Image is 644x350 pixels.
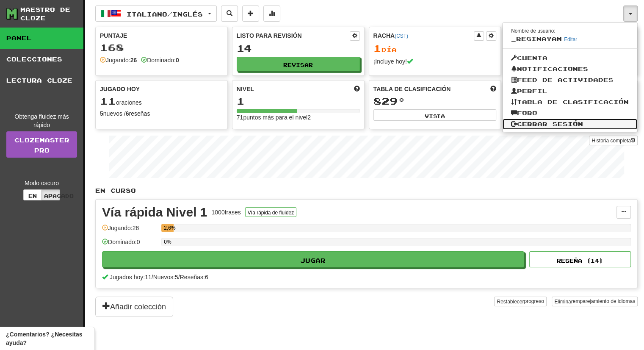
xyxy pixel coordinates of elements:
font: Restablecer [497,299,524,305]
font: 6 [126,110,129,117]
font: día [381,46,397,53]
a: ClozemasterPro [6,131,77,158]
a: ) [406,33,408,39]
button: Restablecerprogreso [494,297,546,306]
font: 1 [373,42,381,54]
font: 5 [100,110,103,117]
button: Italiano/Inglés [95,6,217,22]
font: Italiano [127,10,167,17]
font: Dominado: [147,57,176,64]
font: Colecciones [6,56,62,63]
font: / [178,274,180,281]
button: Jugar [102,251,524,267]
span: Esta semana en puntos, UTC [490,85,496,93]
button: Más estadísticas [263,6,280,22]
font: Feed de actividades [517,76,614,83]
font: Jugando: [108,225,133,231]
font: Jugar [300,256,326,264]
a: Cerrar sesión [503,119,637,130]
font: En [28,193,37,199]
font: 2 [307,114,311,121]
font: 1000 [211,209,224,216]
font: Tabla de clasificación [373,86,451,92]
a: Tabla de clasificación [503,97,637,108]
font: Maestro de cloze [20,6,70,22]
font: 11 [100,95,116,107]
font: oraciones [116,99,142,106]
font: Listo para revisión [237,32,302,39]
font: 14 [237,42,252,54]
button: Añadir frase a la colección [242,6,259,22]
font: 0 [137,239,140,245]
font: 0 [176,57,179,64]
font: 26 [130,57,137,64]
font: reseñas [129,110,150,117]
a: CST [396,33,406,39]
a: Perfil [503,86,637,97]
font: Vía rápida Nivel 1 [102,205,207,219]
font: 829º [373,95,406,107]
font: 2,6% [164,225,175,231]
font: Vista [425,113,445,119]
font: ¡Incluye hoy! [373,58,407,65]
font: Nuevos: [153,274,175,281]
font: 6 [205,274,208,281]
font: Dominado: [108,239,137,245]
font: nuevos / [103,110,126,117]
font: ¿Comentarios? ¿Necesitas ayuda? [6,331,83,346]
font: En curso [95,187,136,194]
a: Editar [564,36,577,42]
font: 1 [237,95,245,107]
font: 5 [175,274,178,281]
span: Abrir el widget de comentarios [6,330,88,347]
font: progreso [524,298,544,304]
font: / [167,10,172,17]
font: puntos más para el nivel [243,114,307,121]
font: Cuenta [517,54,547,61]
font: 11 [145,274,152,281]
font: Foro [517,109,537,117]
font: Jugado hoy [100,86,140,92]
button: Revisar [237,57,360,71]
font: 168 [100,42,124,53]
button: Reseña (14) [529,251,631,267]
font: Perfil [517,87,547,94]
button: Vista [373,109,497,120]
font: Eliminar [554,299,572,305]
a: Feed de actividades [503,75,637,86]
font: Racha [373,32,395,39]
font: emparejamiento de idiomas [573,298,635,304]
font: 71 [237,114,243,121]
a: ( [395,33,396,39]
font: Modo oscuro [25,180,59,186]
button: Eliminaremparejamiento de idiomas [552,297,638,306]
button: En [23,189,42,200]
font: 14 [591,258,599,264]
font: frases [225,209,241,216]
font: Notificaciones [517,65,588,72]
font: Jugados hoy: [110,274,145,281]
font: Jugando: [106,57,130,64]
font: ) [599,258,603,264]
font: Pro [34,147,50,154]
font: Historia completa [591,138,631,144]
button: Vía rápida de fluidez [245,207,296,217]
font: Revisar [283,62,313,68]
button: Oraciones de búsqueda [221,6,238,22]
font: / [152,274,153,281]
font: Vía rápida de fluidez [248,209,294,215]
a: Foro [503,108,637,119]
font: Cerrar sesión [517,120,583,128]
font: Reseñas: [180,274,205,281]
button: Apagado [41,189,60,200]
font: 26 [133,225,139,231]
font: Panel [6,34,32,42]
a: Notificaciones [503,64,637,75]
a: Cuenta [503,53,637,64]
button: Historia completa [589,136,638,145]
font: Reseña ( [557,258,591,264]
